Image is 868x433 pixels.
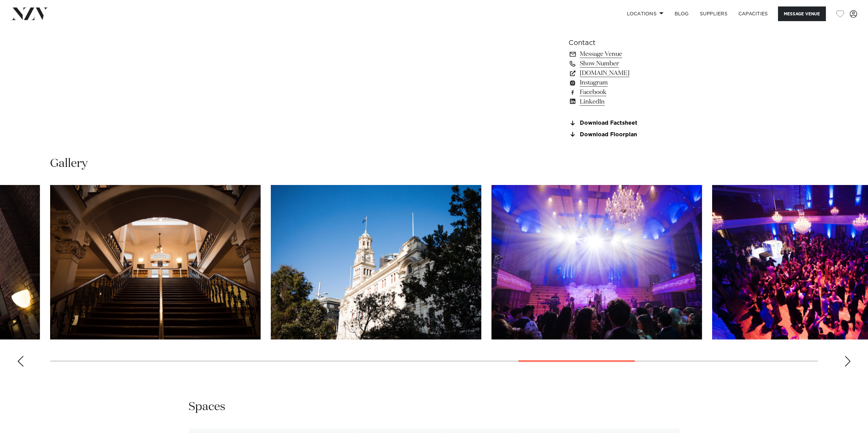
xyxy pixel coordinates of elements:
swiper-slide: 15 / 23 [50,185,261,339]
a: Download Floorplan [569,132,680,138]
swiper-slide: 17 / 23 [491,185,702,339]
a: Capacities [733,6,774,21]
a: Message Venue [569,49,680,59]
h2: Spaces [189,399,225,415]
img: nzv-logo.png [11,7,48,20]
h6: Contact [569,38,680,48]
a: BLOG [669,6,694,21]
button: Message Venue [778,6,826,21]
a: Show Number [569,59,680,68]
h2: Gallery [50,156,88,171]
a: LinkedIn [569,97,680,107]
a: SUPPLIERS [694,6,733,21]
a: Download Factsheet [569,120,680,126]
a: [DOMAIN_NAME] [569,68,680,78]
a: Instagram [569,78,680,88]
a: Facebook [569,88,680,97]
swiper-slide: 16 / 23 [271,185,481,339]
a: Locations [621,6,669,21]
